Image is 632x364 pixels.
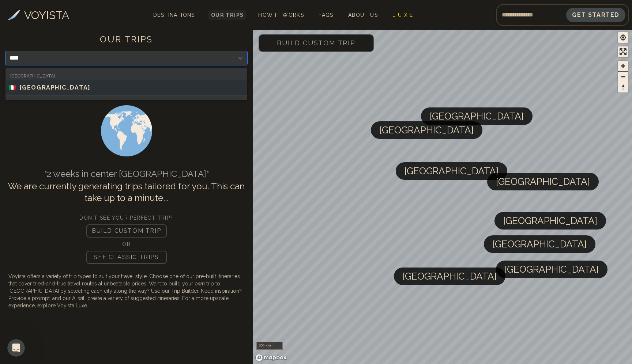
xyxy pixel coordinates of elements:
span: FAQs [319,12,334,18]
span: Zoom out [618,72,628,82]
a: How It Works [255,10,307,20]
a: Mapbox homepage [255,353,287,362]
a: Our Trips [208,10,247,20]
button: Enter fullscreen [618,46,628,57]
span: [GEOGRAPHIC_DATA] [403,268,497,285]
canvas: Map [253,29,632,364]
a: VOYISTA [7,7,69,23]
button: Zoom out [618,71,628,82]
h3: We are currently generating trips tailored for you. This can take up to a minute... [5,181,247,204]
span: How It Works [258,12,304,18]
p: BUILD CUSTOM TRIP [86,224,167,238]
input: Email address [496,6,566,24]
p: SEE CLASSIC TRIPS [86,251,167,264]
iframe: Intercom live chat [7,339,25,357]
button: Reset bearing to north [618,82,628,92]
span: [GEOGRAPHIC_DATA] [405,162,499,180]
p: Voyista offers a variety of trip types to suit your travel style. Choose one of our pre-built iti... [5,267,247,309]
span: L U X E [392,12,413,18]
button: Build Custom Trip [259,34,374,52]
a: FAQs [316,10,336,20]
div: [GEOGRAPHIC_DATA] [6,73,247,79]
span: Build Custom Trip [265,27,367,58]
button: Find my location [618,32,628,43]
h2: DON'T SEE YOUR PERFECT TRIP? [5,214,247,221]
a: About Us [345,10,381,20]
div: 200 km [256,342,283,350]
span: 🇮🇹 [9,83,17,92]
span: [GEOGRAPHIC_DATA] [503,212,597,230]
h1: OUR TRIPS [5,34,247,51]
span: About Us [348,12,378,18]
img: loader.504774e8.svg [90,94,163,167]
span: [GEOGRAPHIC_DATA] [380,121,474,139]
span: [GEOGRAPHIC_DATA] [505,261,599,278]
span: [GEOGRAPHIC_DATA] [430,107,524,125]
span: Our Trips [211,12,244,18]
span: Destinations [150,9,198,31]
span: [GEOGRAPHIC_DATA] [493,235,587,253]
button: Get Started [566,8,625,22]
h3: VOYISTA [24,7,69,23]
span: [GEOGRAPHIC_DATA] [496,173,590,190]
h2: OR [5,240,247,248]
span: [GEOGRAPHIC_DATA] [20,83,91,92]
h2: " 2 weeks in center [GEOGRAPHIC_DATA] " [5,167,247,181]
a: L U X E [390,10,416,20]
button: Zoom in [618,61,628,71]
img: Voyista Logo [7,10,20,20]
